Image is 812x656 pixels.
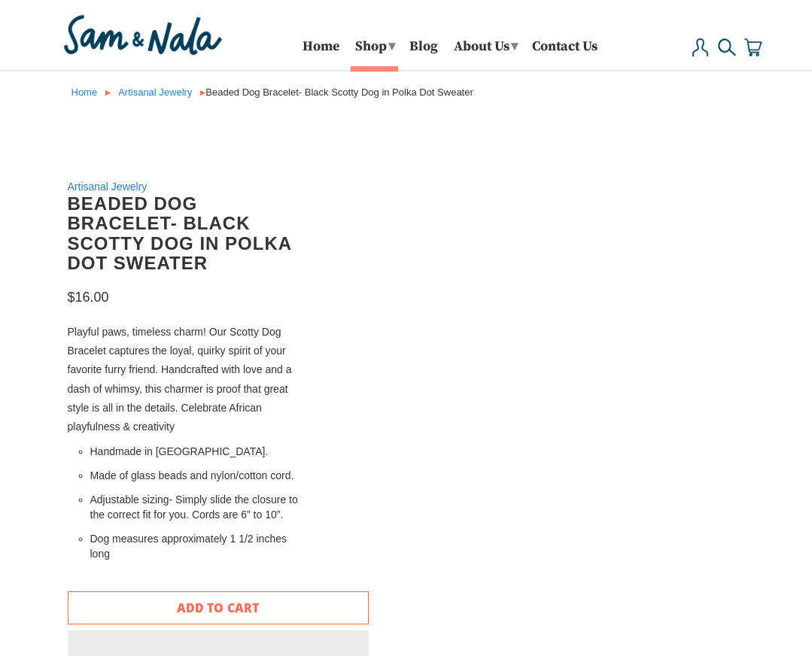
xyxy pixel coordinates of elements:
li: Handmade in [GEOGRAPHIC_DATA]. [90,444,309,459]
a: Artisanal Jewelry [68,181,147,193]
img: user-icon [692,38,710,56]
a: About Us▾ [449,33,522,66]
span: ▾ [511,38,518,55]
li: Adjustable sizing- Simply slide the closure to the correct fit for you. Cords are 6” to 10”. [90,492,309,522]
img: search-icon [718,38,736,56]
span: $16.00 [68,290,109,305]
button: Add to Cart [68,591,369,624]
a: Home [71,87,98,98]
p: Playful paws, timeless charm! Our Scotty Dog Bracelet captures the loyal, quirky spirit of your f... [68,323,309,436]
a: Shop▾ [350,33,399,66]
img: Sam & Nala [60,11,226,59]
span: ▾ [388,38,395,55]
a: Artisanal Jewelry [118,87,192,98]
a: Home [303,41,339,66]
div: Beaded Dog Bracelet- Black Scotty Dog in Polka Dot Sweater [71,86,756,100]
li: Dog measures approximately 1 1/2 inches long [90,531,309,561]
a: Contact Us [532,41,598,66]
img: cart-icon [744,38,762,56]
a: Search [718,38,736,71]
a: My Account [692,38,710,71]
img: or.png [200,90,205,96]
img: or.png [105,90,111,96]
span: Add to Cart [177,600,259,616]
li: Made of glass beads and nylon/cotton cord. [90,468,309,483]
a: Blog [409,41,438,66]
h1: Beaded Dog Bracelet- Black Scotty Dog in Polka Dot Sweater [68,194,309,274]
